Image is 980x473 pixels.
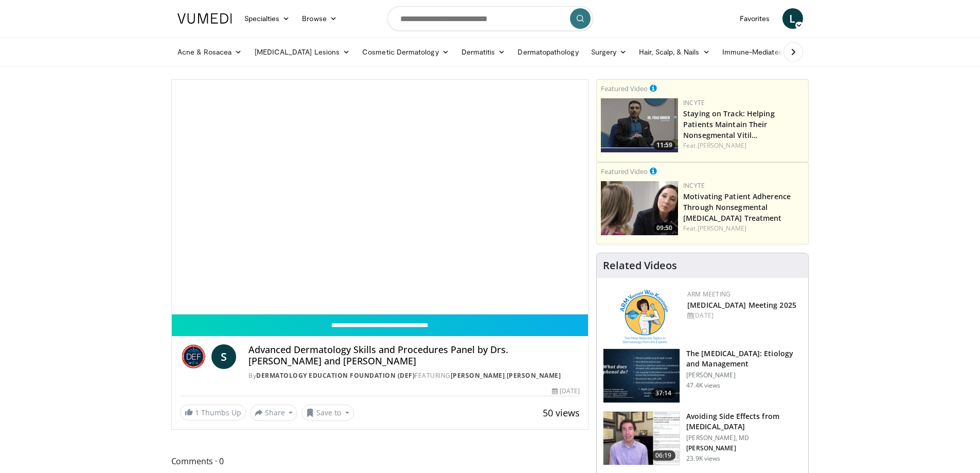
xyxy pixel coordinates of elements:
[734,8,776,29] a: Favorites
[683,191,791,223] a: Motivating Patient Adherence Through Nonsegmental [MEDICAL_DATA] Treatment
[603,259,677,272] h4: Related Videos
[256,371,415,380] a: Dermatology Education Foundation (DEF)
[686,348,802,369] h3: The [MEDICAL_DATA]: Etiology and Management
[387,6,593,31] input: Search topics, interventions
[248,371,580,380] div: By FEATURING ,
[601,84,648,93] small: Featured Video
[507,371,561,380] a: [PERSON_NAME]
[511,42,584,62] a: Dermatopathology
[180,405,246,421] a: 1 Thumbs Up
[356,42,455,62] a: Cosmetic Dermatology
[653,223,675,233] span: 09:50
[171,454,589,468] span: Comments 0
[683,109,775,140] a: Staying on Track: Helping Patients Maintain Their Nonsegmental Vitil…
[601,181,678,235] a: 09:50
[782,8,803,29] a: L
[683,181,705,190] a: Incyte
[651,450,676,461] span: 06:19
[687,311,800,320] div: [DATE]
[651,388,676,398] span: 37:14
[686,434,802,442] p: [PERSON_NAME], MD
[686,411,802,432] h3: Avoiding Side Effects from [MEDICAL_DATA]
[686,454,720,463] p: 23.9K views
[250,405,298,421] button: Share
[180,344,208,369] img: Dermatology Education Foundation (DEF)
[211,344,236,369] a: S
[698,141,746,150] a: [PERSON_NAME]
[686,371,802,379] p: [PERSON_NAME]
[248,344,580,366] h4: Advanced Dermatology Skills and Procedures Panel by Drs. [PERSON_NAME] and [PERSON_NAME]
[633,42,716,62] a: Hair, Scalp, & Nails
[585,42,633,62] a: Surgery
[552,387,580,396] div: [DATE]
[455,42,512,62] a: Dermatitis
[686,381,720,390] p: 47.4K views
[543,407,580,419] span: 50 views
[683,224,804,233] div: Feat.
[177,13,232,24] img: VuMedi Logo
[687,300,796,310] a: [MEDICAL_DATA] Meeting 2025
[301,405,354,421] button: Save to
[172,80,589,314] video-js: Video Player
[601,98,678,152] a: 11:59
[603,411,802,466] a: 06:19 Avoiding Side Effects from [MEDICAL_DATA] [PERSON_NAME], MD [PERSON_NAME] 23.9K views
[683,98,705,107] a: Incyte
[238,8,296,29] a: Specialties
[603,412,680,465] img: 6f9900f7-f6e7-4fd7-bcbb-2a1dc7b7d476.150x105_q85_crop-smart_upscale.jpg
[171,42,248,62] a: Acne & Rosacea
[601,98,678,152] img: fe0751a3-754b-4fa7-bfe3-852521745b57.png.150x105_q85_crop-smart_upscale.jpg
[683,141,804,150] div: Feat.
[601,181,678,235] img: 39505ded-af48-40a4-bb84-dee7792dcfd5.png.150x105_q85_crop-smart_upscale.jpg
[603,348,802,403] a: 37:14 The [MEDICAL_DATA]: Etiology and Management [PERSON_NAME] 47.4K views
[451,371,505,380] a: [PERSON_NAME]
[603,349,680,402] img: c5af237d-e68a-4dd3-8521-77b3daf9ece4.150x105_q85_crop-smart_upscale.jpg
[653,141,675,150] span: 11:59
[195,408,199,417] span: 1
[620,290,668,344] img: 89a28c6a-718a-466f-b4d1-7c1f06d8483b.png.150x105_q85_autocrop_double_scale_upscale_version-0.2.png
[698,224,746,233] a: [PERSON_NAME]
[248,42,357,62] a: [MEDICAL_DATA] Lesions
[296,8,343,29] a: Browse
[687,290,730,299] a: ARM Meeting
[686,444,802,452] p: [PERSON_NAME]
[716,42,799,62] a: Immune-Mediated
[601,167,648,176] small: Featured Video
